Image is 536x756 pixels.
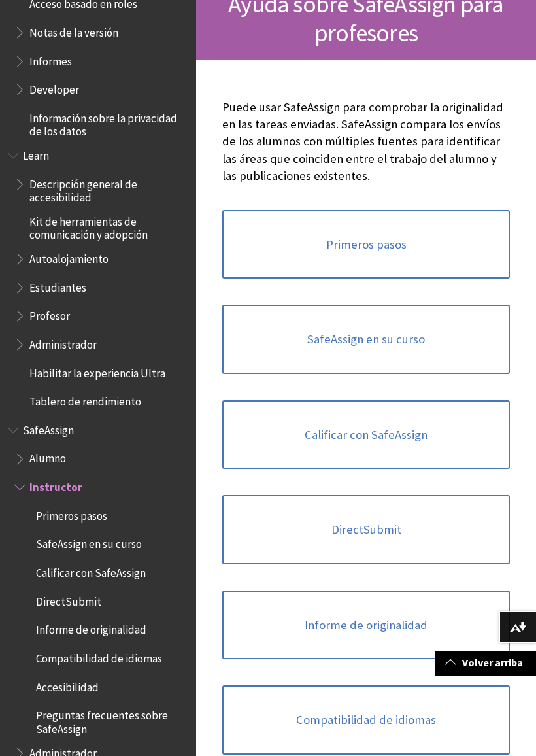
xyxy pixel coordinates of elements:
span: Descripción general de accesibilidad [29,173,187,204]
span: SafeAssign en su curso [36,534,142,551]
span: Habilitar la experiencia Ultra [29,362,165,380]
span: DirectSubmit [36,591,101,608]
span: Developer [29,78,79,96]
span: Primeros pasos [36,505,107,523]
a: SafeAssign en su curso [222,305,510,374]
span: Accesibilidad [36,676,99,694]
span: Instructor [29,476,82,494]
span: Administrador [29,334,97,351]
a: Primeros pasos [222,210,510,279]
a: Informe de originalidad [222,591,510,660]
p: Puede usar SafeAssign para comprobar la originalidad en las tareas enviadas. SafeAssign compara l... [222,99,510,184]
span: Calificar con SafeAssign [36,562,146,579]
span: Autoalojamiento [29,248,109,266]
span: Informes [29,50,72,68]
span: Alumno [29,448,66,466]
nav: Book outline for Blackboard Learn Help [8,145,188,413]
a: Volver arriba [435,651,536,675]
span: Estudiantes [29,277,86,294]
span: Información sobre la privacidad de los datos [29,107,187,138]
span: SafeAssign [23,419,74,437]
span: Kit de herramientas de comunicación y adopción [29,211,187,241]
span: Profesor [29,305,70,322]
span: Tablero de rendimiento [29,390,141,408]
a: Calificar con SafeAssign [222,400,510,470]
a: DirectSubmit [222,495,510,564]
span: Notas de la versión [29,22,118,39]
span: Preguntas frecuentes sobre SafeAssign [36,705,187,736]
span: Learn [23,145,49,162]
a: Compatibilidad de idiomas [222,685,510,755]
span: Informe de originalidad [36,619,146,637]
span: Compatibilidad de idiomas [36,647,162,665]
